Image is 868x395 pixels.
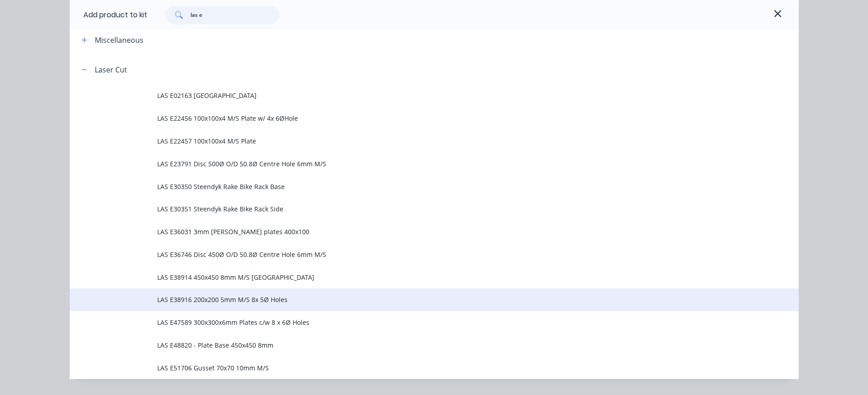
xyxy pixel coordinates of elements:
[157,340,670,350] span: LAS E48820 - Plate Base 450x450 8mm
[157,272,670,282] span: LAS E38914 450x450 8mm M/S [GEOGRAPHIC_DATA]
[95,35,144,46] div: Miscellaneous
[157,182,670,191] span: LAS E30350 Steendyk Rake Bike Rack Base
[157,227,670,236] span: LAS E36031 3mm [PERSON_NAME] plates 400x100
[157,318,670,327] span: LAS E47589 300x300x6mm Plates c/w 8 x 6Ø Holes
[157,363,670,373] span: LAS E51706 Gusset 70x70 10mm M/S
[190,6,279,24] input: Search...
[157,250,670,259] span: LAS E36746 Disc 450Ø O/D 50.8Ø Centre Hole 6mm M/S
[157,91,670,100] span: LAS E02163 [GEOGRAPHIC_DATA]
[157,136,670,146] span: LAS E22457 100x100x4 M/S Plate
[157,113,670,123] span: LAS E22456 100x100x4 M/S Plate w/ 4x 6ØHole
[157,204,670,214] span: LAS E30351 Steendyk Rake Bike Rack Side
[95,64,127,75] div: Laser Cut
[157,295,670,304] span: LAS E38916 200x200 5mm M/S 8x 5Ø Holes
[157,159,670,169] span: LAS E23791 Disc 500Ø O/D 50.8Ø Centre Hole 6mm M/S
[83,10,147,21] div: Add product to kit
